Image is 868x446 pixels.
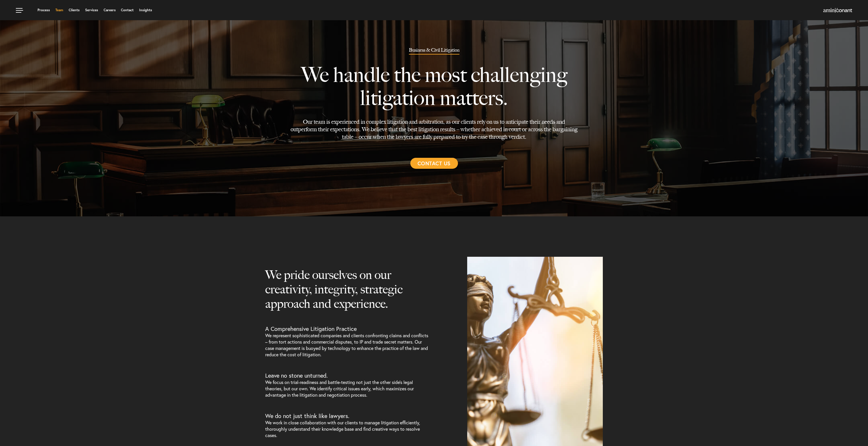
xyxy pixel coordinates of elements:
a: Home [823,8,852,13]
a: Team [55,8,63,12]
strong: Leave no stone unturned. [265,372,328,379]
p: We represent sophisticated companies and clients confronting claims and conflicts – from tort act... [265,325,430,372]
p: Our team is experienced in complex litigation and arbitration, as our clients rely on us to antic... [291,118,577,140]
a: Contact Us [410,158,458,169]
h2: We pride ourselves on our creativity, integrity, strategic approach and experience. [265,268,430,325]
strong: A Comprehensive Litigation Practice [265,325,357,333]
p: We work in close collaboration with our clients to manage litigation efficiently, thoroughly unde... [265,413,430,438]
a: Insights [139,8,152,12]
strong: We do not just think like lawyers. [265,412,349,420]
h1: Business & Civil Litigation [409,48,459,55]
span: Contact Us [418,158,451,169]
p: We handle the most challenging litigation matters. [291,55,577,118]
a: Careers [104,8,116,12]
a: Clients [69,8,80,12]
a: Process [38,8,50,12]
img: Amini & Conant [823,8,852,13]
a: Contact [121,8,134,12]
p: We focus on trial-readiness and battle-testing not just the other side’s legal theories, but our ... [265,372,430,413]
a: Services [85,8,98,12]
